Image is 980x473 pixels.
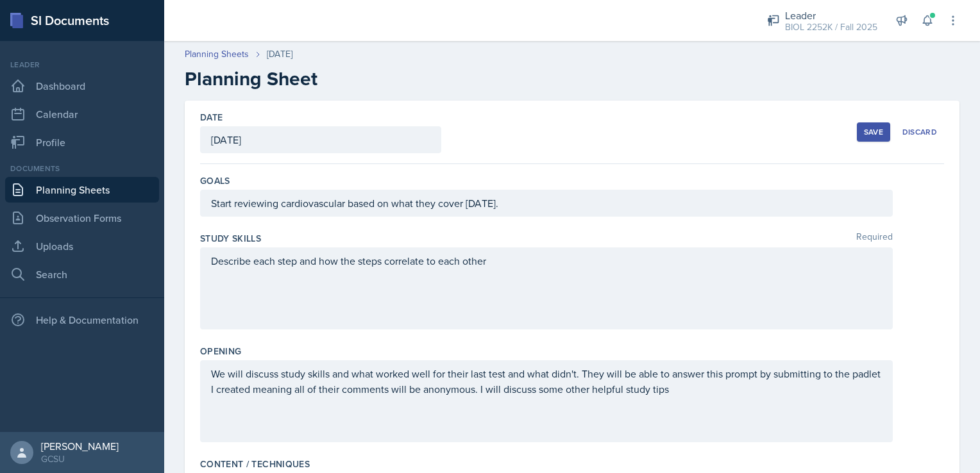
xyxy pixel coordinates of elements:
button: Discard [895,122,944,142]
a: Dashboard [5,73,159,99]
div: GCSU [41,452,119,465]
div: BIOL 2252K / Fall 2025 [785,21,877,34]
button: Save [857,122,890,142]
div: [DATE] [267,47,292,61]
a: Planning Sheets [185,47,249,61]
div: Save [864,127,883,137]
a: Uploads [5,233,159,259]
label: Goals [200,174,230,187]
a: Search [5,261,159,287]
label: Date [200,111,223,124]
div: Documents [5,163,159,174]
p: We will discuss study skills and what worked well for their last test and what didn't. They will ... [211,366,882,397]
div: Leader [5,59,159,71]
span: Required [856,232,893,245]
a: Profile [5,129,159,155]
a: Planning Sheets [5,177,159,203]
a: Calendar [5,101,159,127]
p: Start reviewing cardiovascular based on what they cover [DATE]. [211,195,882,211]
div: Leader [785,8,877,23]
div: Help & Documentation [5,307,159,333]
a: Observation Forms [5,205,159,231]
h2: Planning Sheet [185,67,959,90]
label: Study Skills [200,232,261,245]
label: Content / Techniques [200,458,310,470]
label: Opening [200,345,241,358]
div: [PERSON_NAME] [41,440,119,452]
div: Discard [902,127,937,137]
p: Describe each step and how the steps correlate to each other [211,253,882,269]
